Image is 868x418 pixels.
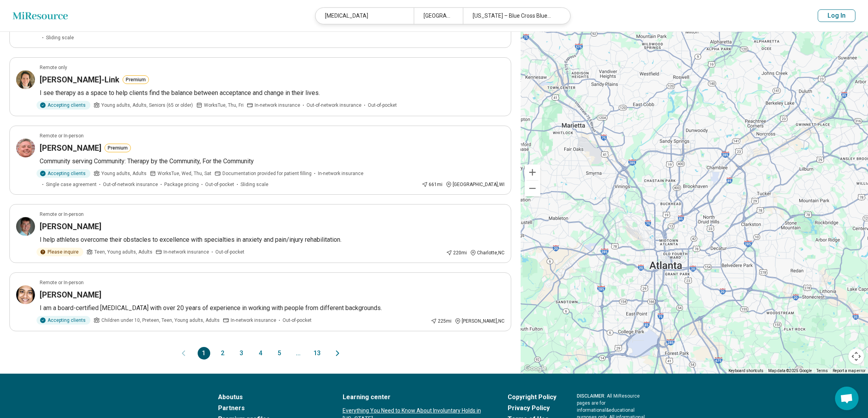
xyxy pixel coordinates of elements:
button: Keyboard shortcuts [729,368,763,374]
div: 661 mi [422,181,442,188]
div: Accepting clients [37,101,90,110]
div: Accepting clients [37,169,90,178]
h3: [PERSON_NAME]-Link [40,74,119,85]
span: In-network insurance [163,248,209,256]
button: Zoom out [525,181,540,196]
span: Single case agreement [46,181,97,188]
span: Out-of-pocket [205,181,234,188]
button: Premium [123,75,149,84]
p: Remote or In-person [40,132,84,139]
p: Remote or In-person [40,279,84,286]
div: Please inquire [37,248,83,256]
div: [PERSON_NAME] , NC [455,318,505,325]
button: 5 [273,347,286,360]
h3: [PERSON_NAME] [40,142,101,153]
button: 4 [254,347,267,360]
a: Partners [218,403,322,413]
button: Premium [105,144,131,152]
button: Next page [333,347,342,360]
span: Works Tue, Wed, Thu, Sat [158,170,211,177]
button: 13 [311,347,323,360]
span: Out-of-network insurance [103,181,158,188]
p: Remote or In-person [40,211,84,218]
button: 1 [198,347,210,360]
button: 3 [235,347,248,360]
button: Previous page [179,347,188,360]
span: In-network insurance [231,317,276,324]
a: Privacy Policy [508,403,556,413]
a: Open chat [835,387,859,410]
span: Out-of-pocket [215,248,244,256]
span: DISCLAIMER [577,393,604,399]
div: Accepting clients [37,316,90,325]
button: Log In [818,9,855,22]
span: Out-of-network insurance [306,102,362,109]
p: I help athletes overcome their obstacles to excellence with specialties in anxiety and pain/injur... [40,235,505,245]
span: Children under 10, Preteen, Teen, Young adults, Adults [101,317,220,324]
div: Charlotte , NC [470,249,505,256]
a: Aboutus [218,392,322,402]
div: 225 mi [431,318,451,325]
h3: [PERSON_NAME] [40,221,101,232]
span: Sliding scale [46,34,74,41]
span: Out-of-pocket [283,317,312,324]
button: Map camera controls [848,349,864,364]
span: Young adults, Adults [101,170,147,177]
span: Out-of-pocket [368,102,397,109]
span: Works Tue, Thu, Fri [204,102,244,109]
p: Remote only [40,64,67,71]
p: I see therapy as a space to help clients find the balance between acceptance and change in their ... [40,88,505,98]
p: I am a board-certified [MEDICAL_DATA] with over 20 years of experience in working with people fro... [40,303,505,313]
span: Map data ©2025 Google [768,369,812,373]
span: Package pricing [164,181,199,188]
span: Sliding scale [240,181,268,188]
div: [US_STATE] – Blue Cross Blue Shield [463,8,561,24]
h3: [PERSON_NAME] [40,289,101,300]
p: Community serving Community: Therapy by the Community, For the Community [40,157,505,166]
div: [GEOGRAPHIC_DATA] , WI [446,181,505,188]
span: Teen, Young adults, Adults [94,248,152,256]
div: [GEOGRAPHIC_DATA] [414,8,463,24]
div: [MEDICAL_DATA] [316,8,414,24]
a: Copyright Policy [508,392,556,402]
a: Terms (opens in new tab) [817,369,828,373]
span: In-network insurance [318,170,363,177]
a: Learning center [343,392,487,402]
a: Report a map error [833,369,866,373]
span: Documentation provided for patient filling [222,170,312,177]
div: 220 mi [446,249,467,256]
button: 2 [217,347,229,360]
span: Young adults, Adults, Seniors (65 or older) [101,102,193,109]
span: ... [292,347,305,360]
a: Open this area in Google Maps (opens a new window) [523,363,549,374]
button: Zoom in [525,164,540,180]
img: Google [523,363,549,374]
span: In-network insurance [255,102,300,109]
